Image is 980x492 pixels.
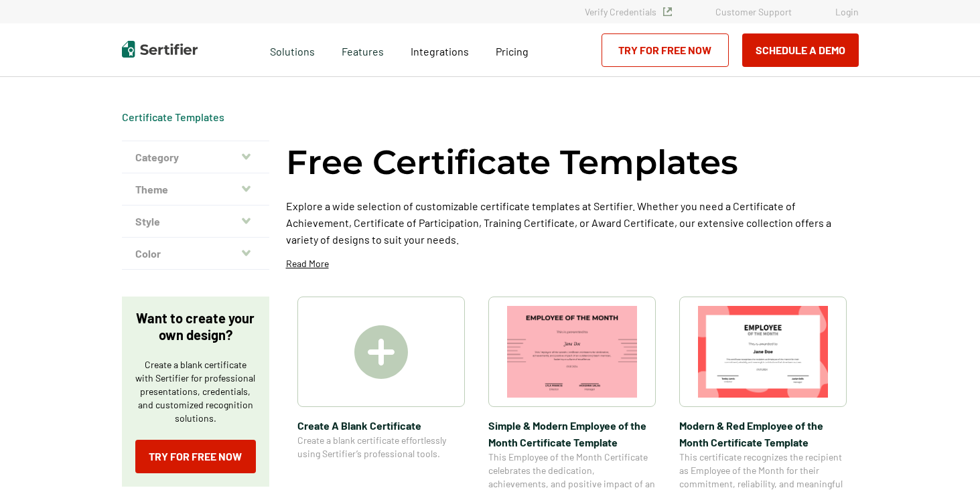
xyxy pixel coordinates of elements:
[698,306,828,398] img: Modern & Red Employee of the Month Certificate Template
[488,417,656,450] span: Simple & Modern Employee of the Month Certificate Template
[135,440,256,473] a: Try for Free Now
[122,110,224,124] div: Breadcrumb
[342,42,384,58] span: Features
[122,141,269,173] button: Category
[496,42,529,58] a: Pricing
[679,417,847,450] span: Modern & Red Employee of the Month Certificate Template
[507,306,637,398] img: Simple & Modern Employee of the Month Certificate Template
[122,238,269,270] button: Color
[297,434,465,461] span: Create a blank certificate effortlessly using Sertifier’s professional tools.
[135,358,256,425] p: Create a blank certificate with Sertifier for professional presentations, credentials, and custom...
[286,257,329,270] p: Read More
[835,6,859,17] a: Login
[122,110,224,124] span: Certificate Templates
[122,173,269,206] button: Theme
[354,325,408,379] img: Create A Blank Certificate
[411,42,469,58] a: Integrations
[585,6,672,17] a: Verify Credentials
[122,110,224,123] a: Certificate Templates
[270,42,315,58] span: Solutions
[297,417,465,434] span: Create A Blank Certificate
[122,206,269,238] button: Style
[135,310,256,343] p: Want to create your own design?
[715,6,792,17] a: Customer Support
[286,197,859,248] p: Explore a wide selection of customizable certificate templates at Sertifier. Whether you need a C...
[122,41,198,58] img: Sertifier | Digital Credentialing Platform
[286,141,738,184] h1: Free Certificate Templates
[602,33,729,67] a: Try for Free Now
[663,7,672,16] img: Verified
[496,45,529,58] span: Pricing
[411,45,469,58] span: Integrations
